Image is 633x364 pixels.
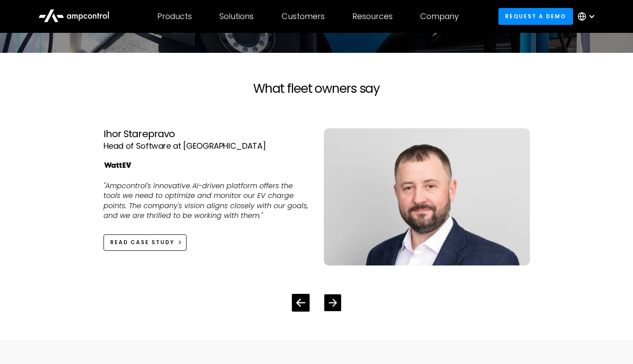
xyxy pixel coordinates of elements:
[219,12,254,21] div: Solutions
[104,114,530,280] div: 2 / 4
[104,181,310,221] p: "Ampcontrol's innovative AI-driven platform offers the tools we need to optimize and monitor our ...
[352,12,393,21] div: Resources
[89,81,544,96] h2: What fleet owners say
[104,140,310,153] div: Head of Software at [GEOGRAPHIC_DATA]
[282,12,325,21] div: Customers
[292,294,310,312] div: Previous slide
[420,12,459,21] div: Company
[498,8,573,24] a: Request a demo
[104,128,310,140] div: Ihor Starepravo
[110,238,175,246] div: Read Case Study
[104,234,187,251] a: Read Case Study
[157,12,192,21] div: Products
[324,294,341,311] div: Next slide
